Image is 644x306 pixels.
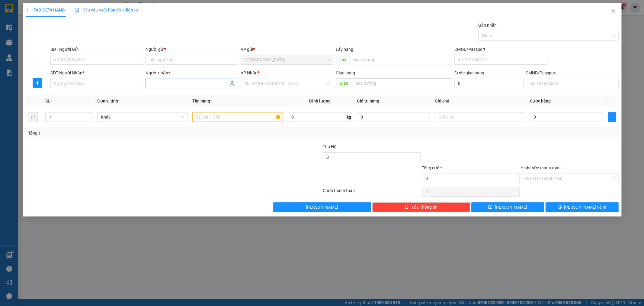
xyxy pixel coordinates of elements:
span: Tổng cước [421,165,441,170]
button: [PERSON_NAME] [273,202,371,212]
span: Yêu cầu xuất hóa đơn điện tử [75,8,138,12]
span: Khác [101,112,184,122]
span: Giá trị hàng [357,99,379,103]
span: [PERSON_NAME] [306,204,338,210]
span: close [610,9,615,14]
div: SĐT Người Gửi [50,46,143,53]
button: delete [28,112,38,122]
span: SL [45,99,50,103]
span: plus [33,80,42,85]
span: user-add [230,81,235,86]
span: Cước hàng [530,99,551,103]
span: Giao hàng [335,70,355,75]
input: Ghi Chú [435,112,525,122]
span: TẠO ĐƠN HÀNG [26,8,65,12]
span: kg [346,112,352,122]
span: [PERSON_NAME] và In [564,204,606,210]
span: VP Nhận [241,70,258,75]
div: CMND/Passport [526,70,618,76]
button: printer[PERSON_NAME] và In [545,202,618,212]
label: Gán nhãn [478,23,497,28]
span: Tên hàng [192,99,212,103]
input: Cước giao hàng [454,79,523,88]
label: Cước giao hàng [454,70,484,75]
button: plus [33,78,42,88]
span: Định lượng [309,99,331,103]
button: deleteXóa Thông tin [372,202,470,212]
div: Người nhận [146,70,238,76]
span: printer [557,205,562,210]
input: VD: Bàn, Ghế [192,112,283,122]
span: Lấy [335,55,349,64]
span: [PERSON_NAME] [495,204,527,210]
img: icon [75,8,79,13]
label: Hình thức thanh toán [521,165,561,170]
div: SĐT Người Nhận [50,70,143,76]
span: plus [608,115,616,119]
div: VP gửi [241,46,333,53]
span: Xóa Thông tin [411,204,437,210]
input: Dọc đường [351,78,452,88]
span: delete [405,205,409,210]
span: plus [26,8,30,12]
span: Lấy hàng [335,47,353,52]
div: Tổng: 1 [28,130,248,136]
span: save [488,205,492,210]
span: Giao [335,78,351,88]
div: Người gửi [146,46,238,53]
input: 0 [357,112,430,122]
span: Tân Châu [244,55,330,64]
input: Dọc đường [349,55,452,64]
button: Close [604,3,621,20]
span: Đơn vị tính [97,99,120,103]
div: CMND/Passport [454,46,547,53]
span: Thu Hộ [322,144,336,149]
div: Chưa thanh toán [322,187,421,198]
th: Ghi chú [432,95,527,107]
button: plus [608,112,616,122]
button: save[PERSON_NAME] [471,202,544,212]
